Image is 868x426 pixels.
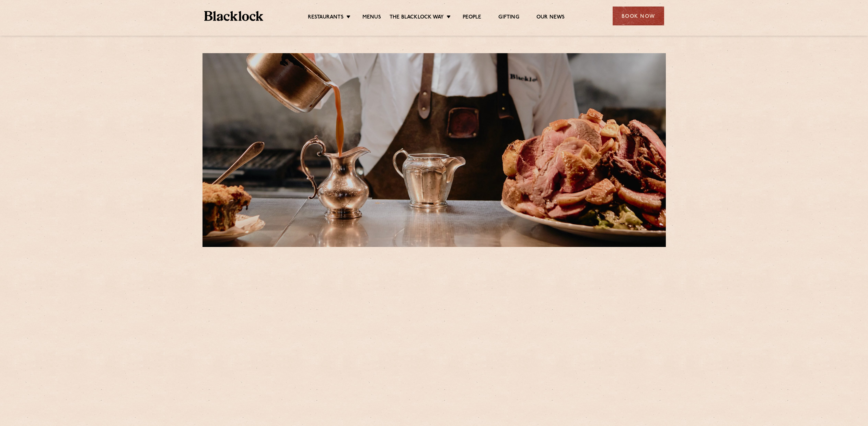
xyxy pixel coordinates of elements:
[362,14,381,22] a: Menus
[463,14,481,22] a: People
[390,14,444,22] a: The Blacklock Way
[204,11,264,21] img: BL_Textured_Logo-footer-cropped.svg
[613,7,664,25] div: Book Now
[498,14,519,22] a: Gifting
[536,14,565,22] a: Our News
[308,14,344,22] a: Restaurants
